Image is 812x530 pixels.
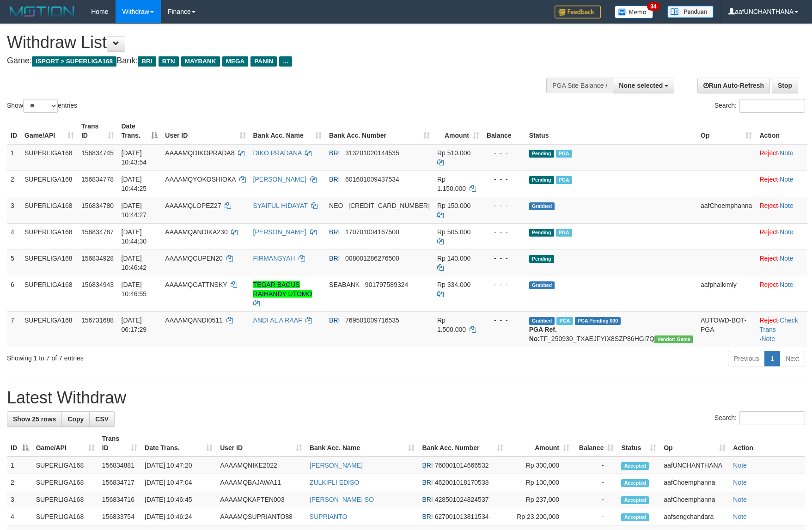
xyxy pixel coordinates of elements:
[422,513,433,520] span: BRI
[122,149,147,166] span: [DATE] 10:43:54
[279,56,292,67] span: ...
[433,118,483,144] th: Amount: activate to sort column ascending
[329,317,340,324] span: BRI
[365,281,408,288] span: Copy 901797589324 to clipboard
[756,118,807,144] th: Action
[98,491,141,508] td: 156834716
[435,496,489,503] span: Copy 428501024824537 to clipboard
[7,389,805,407] h1: Latest Withdraw
[422,462,433,469] span: BRI
[529,150,554,158] span: Pending
[253,228,306,236] a: [PERSON_NAME]
[654,335,693,343] span: Vendor URL: https://trx31.1velocity.biz
[529,229,554,237] span: Pending
[122,202,147,219] span: [DATE] 10:44:27
[32,56,116,67] span: ISPORT > SUPERLIGA168
[573,508,617,525] td: -
[739,99,805,113] input: Search:
[556,317,573,325] span: Marked by aafromsomean
[138,56,156,67] span: BRI
[81,202,114,209] span: 156834780
[437,255,470,262] span: Rp 140.000
[7,508,32,525] td: 4
[507,430,573,457] th: Amount: activate to sort column ascending
[435,513,489,520] span: Copy 627001013811534 to clipboard
[7,118,21,144] th: ID
[729,430,805,457] th: Action
[507,491,573,508] td: Rp 237,000
[621,479,649,487] span: Accepted
[7,491,32,508] td: 3
[728,351,765,366] a: Previous
[165,281,227,288] span: AAAAMQGATTNSKY
[759,281,778,288] a: Reject
[345,149,399,157] span: Copy 313201020144535 to clipboard
[348,202,430,209] span: Copy 5859459223534313 to clipboard
[667,6,714,18] img: panduan.png
[118,118,162,144] th: Date Trans.: activate to sort column descending
[141,491,216,508] td: [DATE] 10:46:45
[525,118,697,144] th: Status
[216,430,306,457] th: User ID: activate to sort column ascending
[7,5,77,18] img: MOTION_logo.png
[78,118,118,144] th: Trans ID: activate to sort column ascending
[733,513,747,520] a: Note
[621,496,649,504] span: Accepted
[780,351,805,366] a: Next
[81,176,114,183] span: 156834778
[487,254,522,263] div: - - -
[89,411,115,427] a: CSV
[95,415,109,423] span: CSV
[7,144,21,171] td: 1
[159,56,179,67] span: BTN
[573,430,617,457] th: Balance: activate to sort column ascending
[621,462,649,470] span: Accepted
[81,281,114,288] span: 156834943
[7,99,77,113] label: Show entries
[32,457,98,474] td: SUPERLIGA168
[529,326,557,342] b: PGA Ref. No:
[141,474,216,491] td: [DATE] 10:47:04
[487,201,522,210] div: - - -
[660,508,729,525] td: aafsengchandara
[697,118,756,144] th: Op: activate to sort column ascending
[437,202,470,209] span: Rp 150.000
[756,223,807,250] td: ·
[122,255,147,271] span: [DATE] 10:46:42
[714,411,805,425] label: Search:
[437,317,466,333] span: Rp 1.500.000
[81,317,114,324] span: 156731688
[310,479,359,486] a: ZULKIFLI EDISO
[329,149,340,157] span: BRI
[759,149,778,157] a: Reject
[7,197,21,223] td: 3
[525,311,697,347] td: TF_250930_TXAEJFYIX8SZP86HGI7Q
[575,317,621,325] span: PGA Pending
[660,474,729,491] td: aafChoemphanna
[21,276,78,311] td: SUPERLIGA168
[556,229,572,237] span: Marked by aafsengchandara
[529,281,555,289] span: Grabbed
[780,281,794,288] a: Note
[345,228,399,236] span: Copy 170701004167500 to clipboard
[98,474,141,491] td: 156834717
[23,99,58,113] select: Showentries
[329,202,343,209] span: NEO
[21,197,78,223] td: SUPERLIGA168
[141,457,216,474] td: [DATE] 10:47:20
[141,508,216,525] td: [DATE] 10:46:24
[329,176,340,183] span: BRI
[764,351,780,366] a: 1
[310,513,347,520] a: SUPRIANTO
[13,415,56,423] span: Show 25 rows
[759,176,778,183] a: Reject
[122,281,147,298] span: [DATE] 10:46:55
[165,255,222,262] span: AAAAMQCUPEN20
[310,462,363,469] a: [PERSON_NAME]
[81,228,114,236] span: 156834787
[437,228,470,236] span: Rp 505.000
[759,255,778,262] a: Reject
[759,317,778,324] a: Reject
[165,176,236,183] span: AAAAMQYOKOSHIOKA
[122,228,147,245] span: [DATE] 10:44:30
